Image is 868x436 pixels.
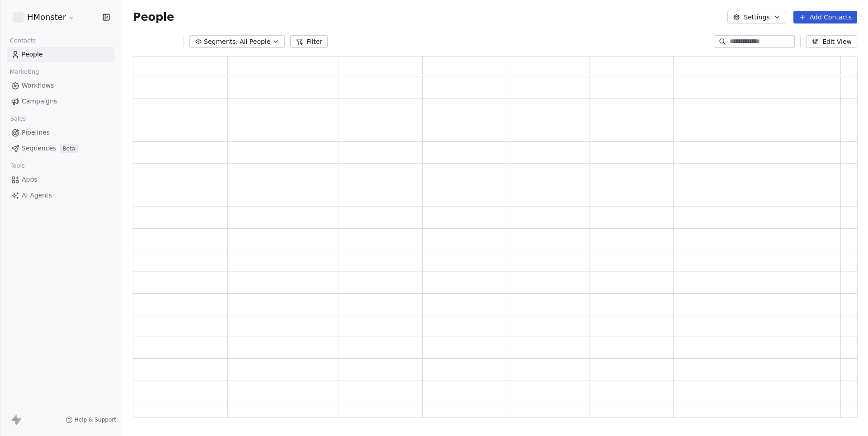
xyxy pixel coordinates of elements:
span: Tools [6,159,28,173]
span: AI Agents [22,191,52,200]
span: Pipelines [22,128,50,137]
a: SequencesBeta [7,141,114,156]
span: Sales [6,112,30,126]
span: HMonster [27,11,66,23]
span: Apps [22,175,38,184]
a: Help & Support [66,416,116,423]
button: HMonster [11,9,77,25]
span: People [22,50,43,59]
a: Apps [7,172,114,187]
a: Pipelines [7,125,114,140]
button: Add Contacts [793,11,857,23]
a: People [7,47,114,62]
span: Marketing [6,65,43,79]
span: Workflows [22,81,54,90]
a: AI Agents [7,188,114,203]
a: Workflows [7,78,114,93]
button: Edit View [806,35,857,48]
span: People [133,10,174,24]
span: Segments: [204,37,238,47]
span: Campaigns [22,97,57,106]
button: Settings [727,11,786,23]
button: Filter [290,35,328,48]
span: Contacts [6,34,40,47]
span: Beta [60,144,78,153]
a: Campaigns [7,94,114,109]
span: Help & Support [75,416,116,423]
span: All People [240,37,270,47]
span: Sequences [22,144,56,153]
